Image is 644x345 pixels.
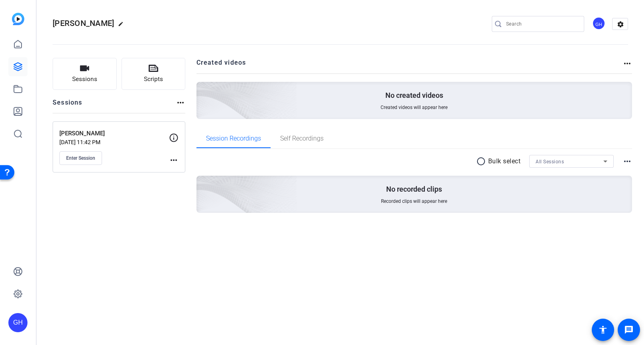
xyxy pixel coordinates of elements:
div: GH [8,313,27,332]
h2: Sessions [53,98,82,113]
mat-icon: more_horiz [622,59,632,68]
p: [PERSON_NAME] [59,129,169,138]
p: No created videos [385,91,443,100]
mat-icon: radio_button_unchecked [476,157,488,166]
span: Scripts [144,75,163,84]
img: blue-gradient.svg [12,13,24,25]
mat-icon: settings [613,18,628,30]
h2: Created videos [196,58,623,73]
img: Creted videos background [107,3,297,176]
input: Search [506,19,578,29]
span: Self Recordings [280,135,324,142]
mat-icon: more_horiz [169,155,179,165]
mat-icon: more_horiz [176,98,185,107]
ngx-avatar: Geoff Hahn [592,17,606,31]
span: [PERSON_NAME] [53,18,114,28]
span: All Sessions [536,159,564,165]
mat-icon: edit [118,21,128,31]
mat-icon: accessibility [598,325,608,335]
mat-icon: more_horiz [622,157,632,166]
button: Enter Session [59,151,102,165]
button: Sessions [53,58,117,90]
span: Sessions [72,75,97,84]
span: Session Recordings [206,135,261,142]
span: Created videos will appear here [381,104,448,111]
div: GH [592,17,605,30]
p: [DATE] 11:42 PM [59,139,169,145]
button: Scripts [122,58,186,90]
mat-icon: message [624,325,634,335]
p: Bulk select [488,157,521,166]
p: No recorded clips [386,184,442,194]
span: Enter Session [66,155,95,161]
img: embarkstudio-empty-session.png [107,97,297,270]
span: Recorded clips will appear here [381,198,447,204]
